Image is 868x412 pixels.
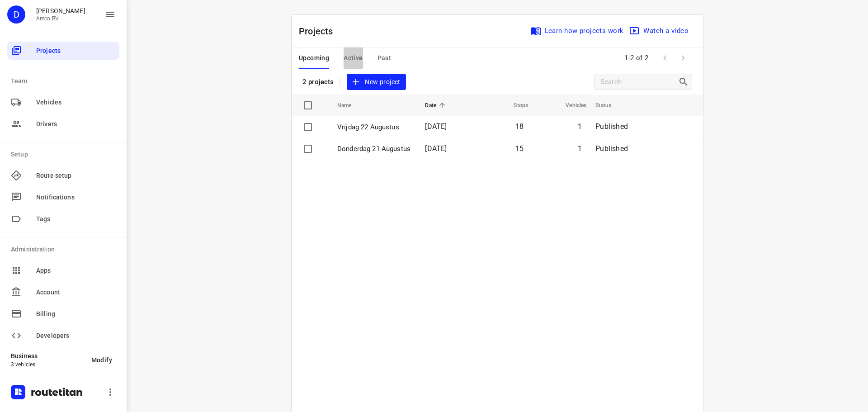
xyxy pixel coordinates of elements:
span: Vehicles [36,98,116,107]
p: Didier Evrard [36,7,85,14]
span: Upcoming [299,52,329,64]
span: 1 [578,144,582,153]
p: Donderdag 21 Augustus [337,144,411,154]
div: Vehicles [7,93,119,111]
p: Administration [11,245,119,254]
p: Areco BV [36,15,85,22]
span: Apps [36,266,116,275]
span: Past [377,52,392,64]
p: 2 projects [302,78,334,86]
div: Notifications [7,188,119,206]
span: 15 [515,144,524,153]
div: Developers [7,327,119,345]
div: Route setup [7,166,119,185]
span: Previous Page [656,49,674,67]
p: Projects [299,24,340,38]
span: New project [352,76,400,88]
span: 1-2 of 2 [621,48,652,68]
button: Modify [84,352,119,368]
span: Tags [36,214,116,224]
span: Developers [36,331,116,341]
span: 18 [515,122,524,131]
p: Business [11,352,84,360]
span: 1 [578,122,582,131]
p: Team [11,76,119,86]
input: Search projects [600,75,678,89]
div: D [7,5,25,24]
div: Tags [7,210,119,228]
span: Published [595,144,628,153]
span: [DATE] [425,122,447,131]
span: [DATE] [425,144,447,153]
span: Vehicles [554,100,586,111]
div: Account [7,283,119,301]
span: Account [36,288,116,297]
span: Billing [36,309,116,319]
span: Date [425,100,448,111]
span: Projects [36,46,116,56]
span: Published [595,122,628,131]
span: Modify [91,356,112,364]
p: Vrijdag 22 Augustus [337,122,411,133]
div: Projects [7,42,119,60]
span: Next Page [674,49,692,67]
button: New project [347,74,406,90]
span: Name [337,100,363,111]
span: Stops [502,100,528,111]
span: Drivers [36,119,116,129]
div: Apps [7,261,119,279]
p: Setup [11,150,119,159]
span: Status [595,100,623,111]
span: Route setup [36,171,116,180]
p: 3 vehicles [11,361,84,368]
div: Billing [7,305,119,323]
div: Search [678,76,692,87]
span: Notifications [36,193,116,202]
div: Drivers [7,115,119,133]
span: Active [344,52,363,64]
